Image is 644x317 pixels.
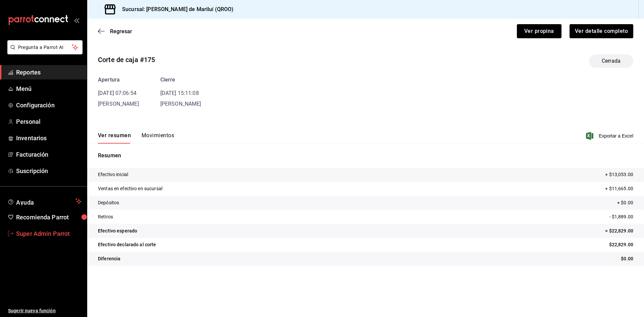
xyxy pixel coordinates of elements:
button: Ver detalle completo [570,24,633,38]
p: $0.00 [621,255,633,262]
p: Ventas en efectivo en sucursal [98,185,162,192]
p: Depósitos [98,199,119,206]
p: Efectivo esperado [98,227,137,234]
p: + $11,665.00 [605,185,633,192]
p: Efectivo inicial [98,171,128,178]
p: + $13,053.00 [605,171,633,178]
button: Ver propina [517,24,561,38]
button: Movimientos [142,132,174,144]
span: Inventarios [16,134,82,143]
span: Cerrada [598,57,625,65]
span: Super Admin Parrot [16,229,82,238]
p: Efectivo declarado al corte [98,241,156,248]
p: + $0.00 [617,199,633,206]
p: Resumen [98,152,633,160]
span: Ayuda [16,197,73,205]
p: = $22,829.00 [605,227,633,234]
div: Apertura [98,76,139,84]
button: open_drawer_menu [74,17,79,23]
span: Regresar [110,28,132,35]
button: Ver resumen [98,132,131,144]
span: Reportes [16,68,82,77]
h3: Sucursal: [PERSON_NAME] de Mariluí (QROO) [117,5,233,13]
time: [DATE] 07:06:54 [98,90,137,96]
button: Regresar [98,28,132,35]
time: [DATE] 15:11:08 [160,90,199,96]
button: Exportar a Excel [587,132,633,140]
span: Recomienda Parrot [16,213,82,222]
p: - $1,889.00 [609,213,633,220]
button: Pregunta a Parrot AI [7,40,83,54]
a: Pregunta a Parrot AI [5,49,83,56]
span: Sugerir nueva función [8,307,82,314]
span: Pregunta a Parrot AI [18,44,72,51]
div: Corte de caja #175 [98,55,155,65]
span: Configuración [16,101,82,110]
span: [PERSON_NAME] [160,101,201,107]
p: $22,829.00 [609,241,633,248]
p: Retiros [98,213,113,220]
div: Cierre [160,76,201,84]
span: Menú [16,84,82,93]
span: Personal [16,117,82,126]
div: navigation tabs [98,132,174,144]
span: Facturación [16,150,82,159]
p: Diferencia [98,255,120,262]
span: Suscripción [16,166,82,175]
span: [PERSON_NAME] [98,101,139,107]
